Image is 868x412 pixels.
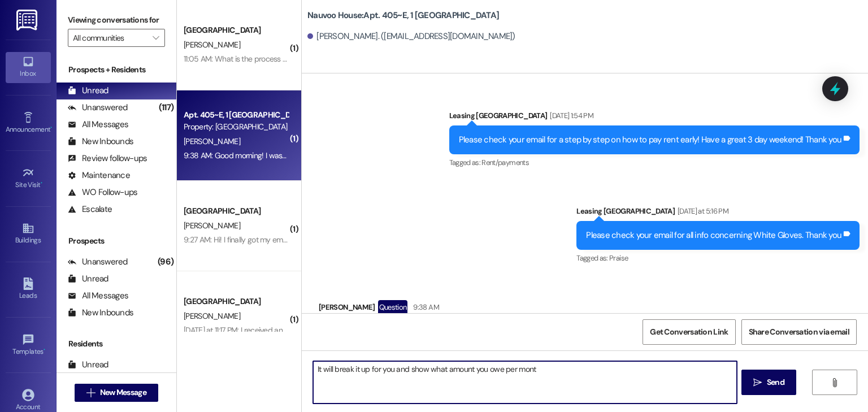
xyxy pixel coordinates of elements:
[68,203,112,215] div: Escalate
[6,163,51,194] a: Site Visit •
[68,153,147,164] div: Review follow-ups
[650,326,728,338] span: Get Conversation Link
[576,205,860,221] div: Leasing [GEOGRAPHIC_DATA]
[576,250,860,266] div: Tagged as:
[16,10,40,31] img: ResiDesk Logo
[57,64,176,76] div: Prospects + Residents
[830,378,839,387] i: 
[449,154,860,171] div: Tagged as:
[753,378,762,387] i: 
[6,330,51,361] a: Templates •
[313,361,736,404] textarea: It will break it up for you and show what amount you owe per mon
[741,370,796,395] button: Send
[44,346,45,354] span: •
[73,29,147,47] input: All communities
[741,319,857,345] button: Share Conversation via email
[184,150,783,161] div: 9:38 AM: Good morning! I was wondering about the payment plan for my account, will it say how muc...
[459,134,842,146] div: Please check your email for a step by step on how to pay rent early! Have a great 3 day weekend! ...
[184,235,448,245] div: 9:27 AM: Hi! I finally got my email created. It's [EMAIL_ADDRESS][DOMAIN_NAME]
[68,85,108,97] div: Unread
[68,307,133,319] div: New Inbounds
[184,54,493,64] div: 11:05 AM: What is the process for early move in if I want to move in on the tenth of September?
[319,300,811,318] div: [PERSON_NAME]
[6,52,51,83] a: Inbox
[68,359,108,371] div: Unread
[68,136,133,148] div: New Inbounds
[184,109,288,121] div: Apt. 405~E, 1 [GEOGRAPHIC_DATA]
[307,31,515,42] div: [PERSON_NAME]. ([EMAIL_ADDRESS][DOMAIN_NAME])
[749,326,849,338] span: Share Conversation via email
[184,136,240,146] span: [PERSON_NAME]
[307,10,499,21] b: Nauvoo House: Apt. 405~E, 1 [GEOGRAPHIC_DATA]
[68,119,128,131] div: All Messages
[547,110,593,122] div: [DATE] 1:54 PM
[50,124,52,132] span: •
[449,110,860,125] div: Leasing [GEOGRAPHIC_DATA]
[184,296,288,307] div: [GEOGRAPHIC_DATA]
[57,338,176,350] div: Residents
[675,205,728,217] div: [DATE] at 5:16 PM
[767,376,784,388] span: Send
[68,256,128,268] div: Unanswered
[6,274,51,305] a: Leads
[184,311,240,321] span: [PERSON_NAME]
[184,205,288,217] div: [GEOGRAPHIC_DATA]
[68,273,108,285] div: Unread
[643,319,735,345] button: Get Conversation Link
[68,187,137,198] div: WO Follow-ups
[184,40,240,50] span: [PERSON_NAME]
[68,290,128,302] div: All Messages
[100,387,146,398] span: New Message
[153,33,159,42] i: 
[481,158,529,167] span: Rent/payments
[155,253,176,271] div: (96)
[156,99,176,116] div: (117)
[75,384,158,402] button: New Message
[68,11,165,29] label: Viewing conversations for
[68,170,130,181] div: Maintenance
[184,24,288,36] div: [GEOGRAPHIC_DATA]
[68,102,128,114] div: Unanswered
[57,235,176,247] div: Prospects
[184,121,288,133] div: Property: [GEOGRAPHIC_DATA]
[86,388,95,397] i: 
[586,229,841,241] div: Please check your email for all info concerning White Gloves. Thank you
[184,325,759,335] div: [DATE] at 11:17 PM: I received an email saying that I need to pay separately for my parking pass,...
[410,301,439,313] div: 9:38 AM
[609,253,628,263] span: Praise
[41,179,42,187] span: •
[378,300,408,314] div: Question
[6,219,51,249] a: Buildings
[184,220,240,231] span: [PERSON_NAME]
